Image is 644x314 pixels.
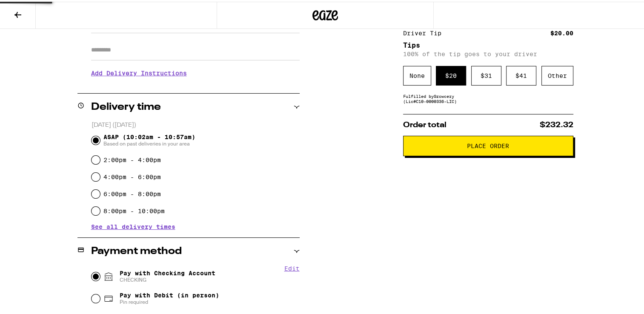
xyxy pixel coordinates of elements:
[103,155,161,162] label: 2:00pm - 4:00pm
[550,29,573,34] div: $20.00
[471,64,501,84] div: $ 31
[103,139,195,146] span: Based on past deliveries in your area
[120,290,219,297] span: Pay with Debit (in person)
[467,141,509,147] span: Place Order
[403,40,573,47] h5: Tips
[120,268,215,282] span: Pay with Checking Account
[103,206,165,213] label: 8:00pm - 10:00pm
[92,120,300,128] p: [DATE] ([DATE])
[103,172,161,179] label: 4:00pm - 6:00pm
[103,132,195,146] span: ASAP (10:02am - 10:57am)
[120,275,215,282] span: CHECKING
[120,297,219,304] span: Pin required
[541,64,573,84] div: Other
[103,189,161,196] label: 6:00pm - 8:00pm
[5,6,61,13] span: Hi. Need any help?
[403,29,447,34] div: Driver Tip
[403,120,447,127] span: Order total
[91,245,182,255] h2: Payment method
[506,64,536,84] div: $ 41
[403,49,573,56] p: 100% of the tip goes to your driver
[403,92,573,102] div: Fulfilled by Growcery (Lic# C10-0000336-LIC )
[91,62,300,81] h3: Add Delivery Instructions
[91,222,175,228] button: See all delivery times
[91,81,300,88] p: We'll contact you at [PHONE_NUMBER] when we arrive
[540,120,573,127] span: $232.32
[403,64,431,84] div: None
[403,134,573,154] button: Place Order
[91,100,161,111] h2: Delivery time
[284,263,300,270] button: Edit
[436,64,466,84] div: $ 20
